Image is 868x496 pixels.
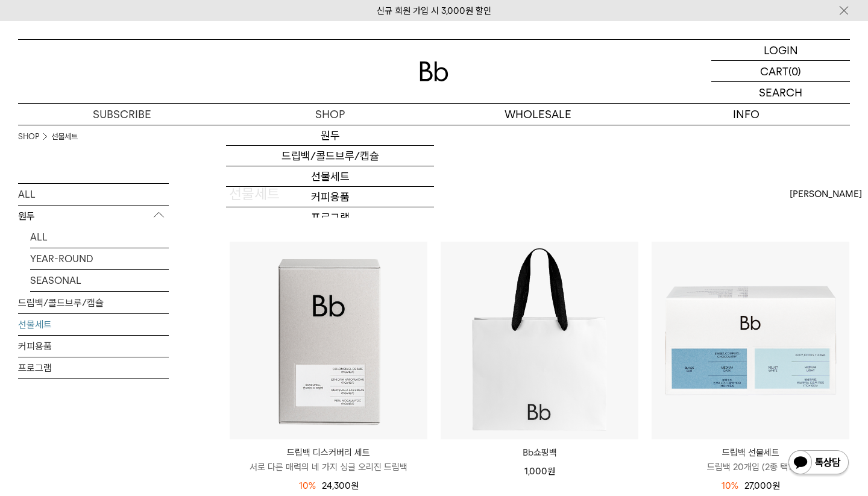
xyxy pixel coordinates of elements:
[652,242,849,439] img: 드립백 선물세트
[18,206,169,227] p: 원두
[524,466,555,477] span: 1,000
[547,466,555,477] span: 원
[18,131,39,143] a: SHOP
[711,40,850,61] a: LOGIN
[790,187,862,201] span: [PERSON_NAME]
[51,131,78,143] a: 선물세트
[226,207,434,228] a: 프로그램
[759,82,802,103] p: SEARCH
[18,357,169,378] a: 프로그램
[652,460,849,474] p: 드립백 20개입 (2종 택1)
[18,104,226,125] a: SUBSCRIBE
[652,445,849,474] a: 드립백 선물세트 드립백 20개입 (2종 택1)
[18,184,169,205] a: ALL
[230,460,427,474] p: 서로 다른 매력의 네 가지 싱글 오리진 드립백
[420,61,448,81] img: 로고
[230,445,427,474] a: 드립백 디스커버리 세트 서로 다른 매력의 네 가지 싱글 오리진 드립백
[230,242,427,439] img: 드립백 디스커버리 세트
[18,336,169,357] a: 커피용품
[18,292,169,313] a: 드립백/콜드브루/캡슐
[18,314,169,335] a: 선물세트
[30,227,169,248] a: ALL
[764,40,798,60] p: LOGIN
[711,61,850,82] a: CART (0)
[226,187,434,207] a: 커피용품
[772,480,780,491] span: 원
[722,479,738,493] div: 10%
[226,146,434,166] a: 드립백/콜드브루/캡슐
[230,445,427,460] p: 드립백 디스커버리 세트
[434,104,642,125] p: WHOLESALE
[441,242,638,439] img: Bb쇼핑백
[226,125,434,146] a: 원두
[299,479,316,493] div: 10%
[787,449,850,478] img: 카카오톡 채널 1:1 채팅 버튼
[441,445,638,460] a: Bb쇼핑백
[652,445,849,460] p: 드립백 선물세트
[322,480,359,491] span: 24,300
[30,248,169,269] a: YEAR-ROUND
[226,104,434,125] a: SHOP
[744,480,780,491] span: 27,000
[377,5,491,16] a: 신규 회원 가입 시 3,000원 할인
[226,166,434,187] a: 선물세트
[760,61,788,81] p: CART
[351,480,359,491] span: 원
[788,61,801,81] p: (0)
[642,104,850,125] p: INFO
[30,270,169,291] a: SEASONAL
